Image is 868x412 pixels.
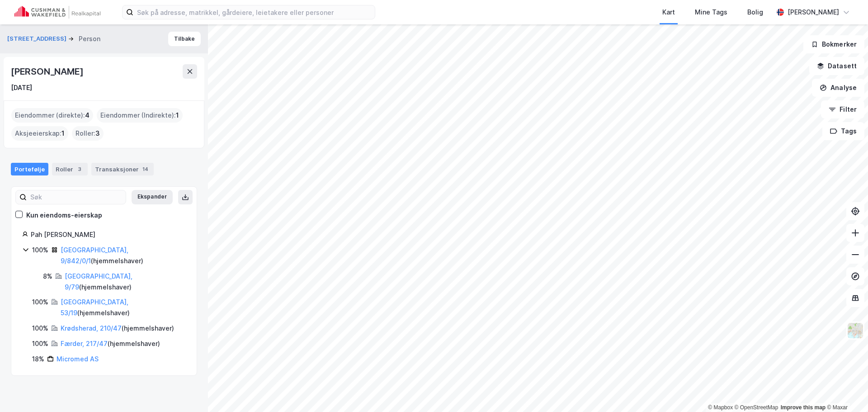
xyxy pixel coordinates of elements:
input: Søk [27,190,126,204]
a: [GEOGRAPHIC_DATA], 9/79 [65,272,132,291]
div: [PERSON_NAME] [788,7,839,18]
a: Mapbox [708,404,733,411]
a: [GEOGRAPHIC_DATA], 9/842/0/1 [61,246,128,265]
div: Mine Tags [695,7,727,18]
button: Analyse [812,79,864,97]
span: 1 [176,110,179,121]
button: Tags [822,122,864,140]
div: [DATE] [11,82,32,93]
div: Eiendommer (Indirekte) : [97,108,183,123]
img: cushman-wakefield-realkapital-logo.202ea83816669bd177139c58696a8fa1.svg [14,6,100,19]
div: ( hjemmelshaver ) [61,323,174,334]
div: Person [79,33,100,44]
span: 3 [95,128,100,139]
img: Z [847,322,864,339]
div: ( hjemmelshaver ) [65,271,186,293]
div: Roller : [72,126,104,141]
span: 4 [85,110,90,121]
div: Kontrollprogram for chat [823,369,868,412]
div: 14 [141,165,150,174]
div: Roller [52,163,88,175]
input: Søk på adresse, matrikkel, gårdeiere, leietakere eller personer [133,5,375,19]
a: Krødsherad, 210/47 [61,324,122,332]
a: [GEOGRAPHIC_DATA], 53/19 [61,298,128,317]
button: Filter [821,100,864,118]
div: Kart [662,7,675,18]
iframe: Chat Widget [823,369,868,412]
a: OpenStreetMap [735,404,778,411]
button: [STREET_ADDRESS] [7,34,68,43]
button: Ekspander [132,190,173,204]
div: 18% [32,354,44,365]
div: ( hjemmelshaver ) [61,297,186,318]
div: 100% [32,338,48,349]
div: Pah [PERSON_NAME] [31,229,186,240]
a: Improve this map [781,404,826,411]
div: ( hjemmelshaver ) [61,338,160,349]
div: Aksjeeierskap : [11,126,68,141]
div: Eiendommer (direkte) : [11,108,93,123]
div: 100% [32,297,48,308]
button: Bokmerker [803,35,864,53]
button: Tilbake [168,32,201,46]
div: [PERSON_NAME] [11,64,85,79]
div: Bolig [747,7,763,18]
a: Micromed AS [57,355,99,363]
div: Transaksjoner [91,163,154,175]
span: 1 [61,128,65,139]
div: ( hjemmelshaver ) [61,245,186,266]
button: Datasett [809,57,864,75]
div: 100% [32,323,48,334]
div: Portefølje [11,163,48,175]
div: 100% [32,245,48,256]
div: 8% [43,271,52,282]
div: 3 [75,165,84,174]
a: Færder, 217/47 [61,340,108,347]
div: Kun eiendoms-eierskap [26,210,102,221]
